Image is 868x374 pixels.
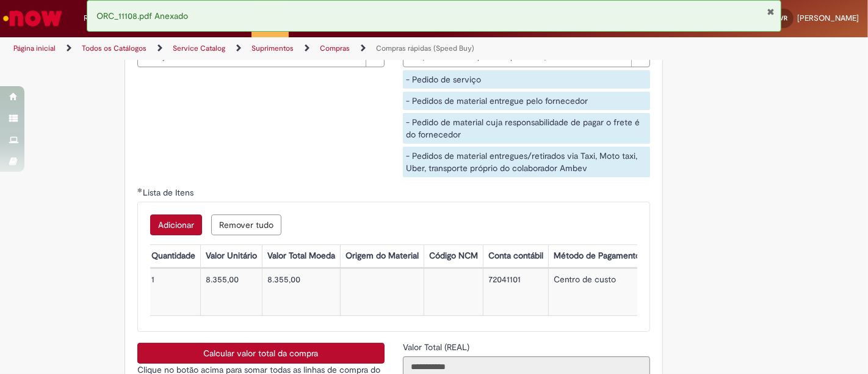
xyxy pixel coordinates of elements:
[376,43,474,53] a: Compras rápidas (Speed Buy)
[9,37,570,60] ul: Trilhas de página
[200,245,262,268] th: Valor Unitário
[146,245,200,268] th: Quantidade
[143,187,196,198] span: Lista de Itens
[483,245,548,268] th: Conta contábil
[137,343,385,364] button: Calcular valor total da compra
[211,215,281,235] button: Remove all rows for Lista de Itens
[424,245,483,268] th: Código NCM
[403,341,472,353] label: Somente leitura - Valor Total (REAL)
[483,269,548,316] td: 72041101
[137,188,143,193] span: Obrigatório Preenchido
[767,7,775,16] button: Fechar Notificação
[403,342,472,353] span: Somente leitura - Valor Total (REAL)
[780,14,788,22] span: VR
[200,269,262,316] td: 8.355,00
[403,113,650,144] div: - Pedido de material cuja responsabilidade de pagar o frete é do fornecedor
[262,269,340,316] td: 8.355,00
[548,269,645,316] td: Centro de custo
[403,92,650,110] div: - Pedidos de material entregue pelo fornecedor
[1,6,64,31] img: ServiceNow
[13,43,56,53] a: Página inicial
[146,269,200,316] td: 1
[320,43,350,53] a: Compras
[173,43,225,53] a: Service Catalog
[96,10,188,21] span: ORC_11108.pdf Anexado
[150,215,202,235] button: Add a row for Lista de Itens
[797,13,859,23] span: [PERSON_NAME]
[262,245,340,268] th: Valor Total Moeda
[251,43,294,53] a: Suprimentos
[403,70,650,89] div: - Pedido de serviço
[403,147,650,177] div: - Pedidos de material entregues/retirados via Taxi, Moto taxi, Uber, transporte próprio do colabo...
[82,43,146,53] a: Todos os Catálogos
[84,12,126,24] span: Requisições
[548,245,645,268] th: Método de Pagamento
[340,245,424,268] th: Origem do Material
